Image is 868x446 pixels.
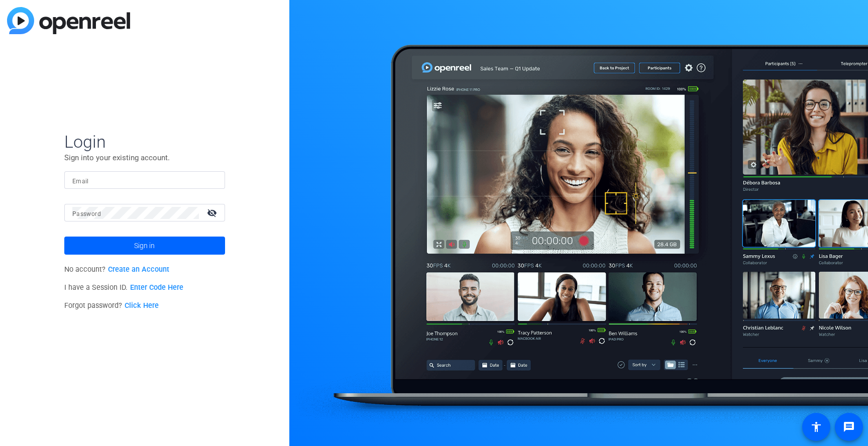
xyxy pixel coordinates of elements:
[64,283,183,292] span: I have a Session ID.
[810,421,822,433] mat-icon: accessibility
[843,421,855,433] mat-icon: message
[64,131,225,152] span: Login
[72,174,217,186] input: Enter Email Address
[108,265,169,274] a: Create an Account
[7,7,130,34] img: blue-gradient.svg
[125,301,159,310] a: Click Here
[64,152,225,163] p: Sign into your existing account.
[64,237,225,255] button: Sign in
[72,210,101,217] mat-label: Password
[64,265,169,274] span: No account?
[130,283,183,292] a: Enter Code Here
[64,301,159,310] span: Forgot password?
[72,178,89,185] mat-label: Email
[201,205,225,220] mat-icon: visibility_off
[134,233,155,258] span: Sign in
